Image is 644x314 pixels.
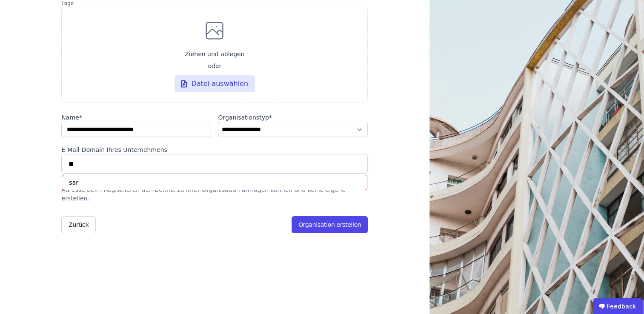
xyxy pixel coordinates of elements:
label: audits.requiredField [218,113,368,122]
button: Organisation erstellen [292,216,368,233]
div: sar [62,175,367,190]
div: E-Mail-Domain Ihres Unternehmens [61,146,368,154]
div: Geben Sie die E-Mail-Domain Ihres Unternehmens an, damit Personen mit einer passenden E-Mail-Adre... [61,174,368,203]
button: Zurück [61,216,96,233]
div: Datei auswählen [175,75,255,92]
span: oder [208,62,221,70]
span: Ziehen und ablegen [185,50,244,58]
label: audits.requiredField [61,113,211,122]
